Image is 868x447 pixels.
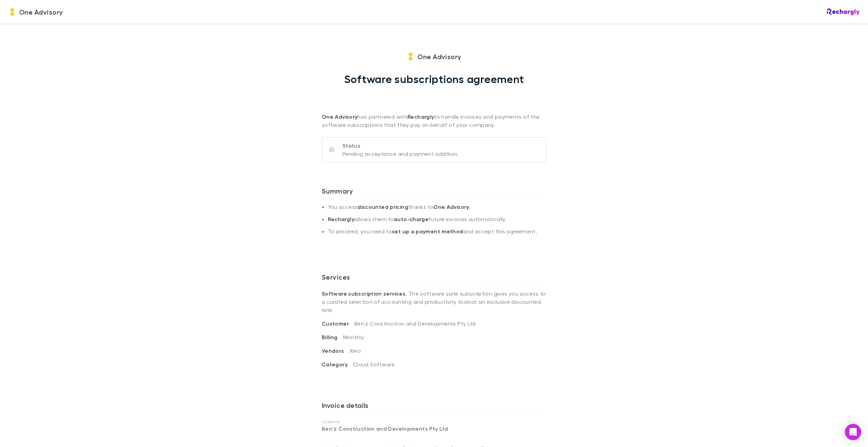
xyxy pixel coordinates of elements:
[827,9,860,15] img: Rechargly Logo
[328,203,546,216] li: You access thanks to .
[392,228,463,235] strong: set up a payment method
[322,290,405,297] strong: Software subscription services
[322,401,546,412] h3: Invoice details
[417,51,462,62] span: One Advisory
[343,150,459,158] p: Pending acceptance and payment addition.
[344,72,524,85] h1: Software subscriptions agreement
[406,52,415,61] img: One Advisory's Logo
[357,203,408,210] strong: discounted pricing
[322,334,343,341] span: Billing
[328,228,546,240] li: To proceed, you need to and accept this agreement.
[19,7,63,17] span: One Advisory
[394,216,429,222] strong: auto-charge
[322,361,353,368] span: Category
[322,273,546,284] h3: Services
[407,113,434,120] strong: Rechargly
[343,334,364,340] span: Monthly
[433,203,469,210] strong: One Advisory
[343,142,459,150] p: Status
[8,8,16,16] img: One Advisory's Logo
[322,425,546,433] p: Ben'z Construction and Developments Pty Ltd
[322,187,546,198] h3: Summary
[845,424,861,440] div: Open Intercom Messenger
[353,361,395,367] span: Cloud Software
[322,419,546,425] p: Customer
[322,347,350,354] span: Vendors
[354,320,476,327] span: Ben'z Construction and Developments Pty Ltd
[322,284,546,319] p: . The software suite subscription gives you access to a curated selection of accounting and produ...
[322,320,354,327] span: Customer
[328,216,354,222] strong: Rechargly
[322,113,357,120] strong: One Advisory
[322,85,546,129] p: has partnered with to handle invoices and payments of the software subscriptions that they pay on...
[328,216,546,228] li: allows them to future invoices automatically.
[350,347,361,354] span: Xero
